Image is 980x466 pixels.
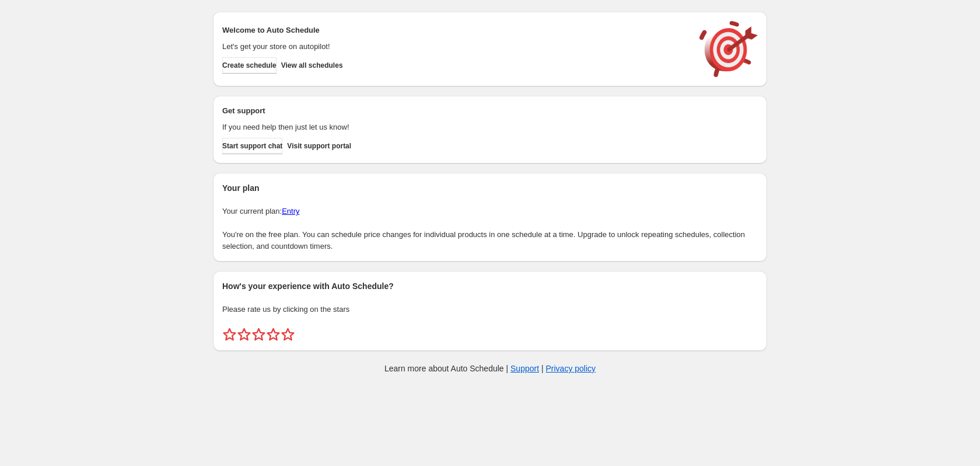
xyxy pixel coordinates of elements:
h2: Get support [222,105,688,117]
button: View all schedules [281,57,343,74]
span: View all schedules [281,61,343,70]
a: Support [510,364,539,373]
button: Create schedule [222,57,276,74]
p: Your current plan: [222,206,758,217]
span: Start support chat [222,141,282,151]
span: Create schedule [222,61,276,70]
a: Start support chat [222,138,282,154]
span: Visit support portal [287,141,351,151]
h2: Your plan [222,182,758,194]
h2: Welcome to Auto Schedule [222,25,688,36]
p: Let's get your store on autopilot! [222,41,688,53]
a: Privacy policy [546,364,596,373]
p: You're on the free plan. You can schedule price changes for individual products in one schedule a... [222,229,758,252]
p: If you need help then just let us know! [222,121,688,133]
a: Entry [282,207,299,215]
p: Please rate us by clicking on the stars [222,304,758,315]
h2: How's your experience with Auto Schedule? [222,280,758,292]
a: Visit support portal [287,138,351,154]
p: Learn more about Auto Schedule | | [384,363,596,374]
